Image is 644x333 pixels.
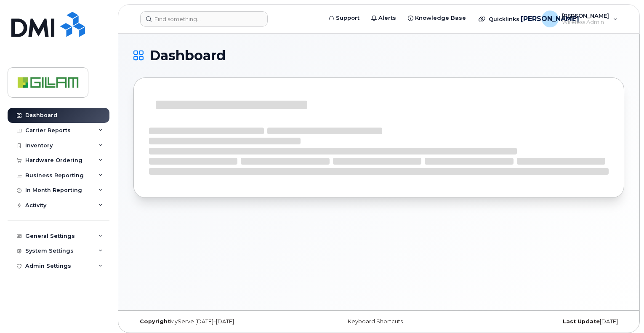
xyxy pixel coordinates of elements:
[563,318,600,325] strong: Last Update
[348,318,403,325] a: Keyboard Shortcuts
[140,318,170,325] strong: Copyright
[133,318,297,325] div: MyServe [DATE]–[DATE]
[149,49,226,62] span: Dashboard
[460,318,624,325] div: [DATE]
